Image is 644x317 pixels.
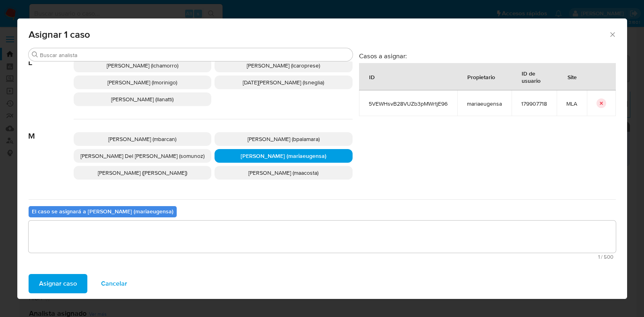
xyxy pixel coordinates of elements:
[247,61,320,70] span: [PERSON_NAME] (lcaroprese)
[29,274,87,293] button: Asignar caso
[248,169,318,177] span: [PERSON_NAME] (maacosta)
[458,67,505,86] div: Propietario
[243,78,324,86] span: [DATE][PERSON_NAME] (lsneglia)
[215,59,353,72] div: [PERSON_NAME] (lcaroprese)
[74,76,212,89] div: [PERSON_NAME] (lmorinigo)
[359,67,384,86] div: ID
[467,100,502,107] span: mariaeugensa
[74,59,212,72] div: [PERSON_NAME] (lchamorro)
[215,166,353,180] div: [PERSON_NAME] (maacosta)
[597,98,606,108] button: icon-button
[32,207,173,215] b: El caso se asignará a [PERSON_NAME] (mariaeugensa)
[101,275,127,292] span: Cancelar
[74,92,212,106] div: [PERSON_NAME] (llanatti)
[98,169,187,177] span: [PERSON_NAME] ([PERSON_NAME])
[108,135,176,143] span: [PERSON_NAME] (mbarcan)
[74,149,212,163] div: [PERSON_NAME] Del [PERSON_NAME] (somunoz)
[29,30,609,39] span: Asignar 1 caso
[111,95,173,103] span: [PERSON_NAME] (llanatti)
[241,152,326,160] span: [PERSON_NAME] (mariaeugensa)
[558,67,586,86] div: Site
[369,100,448,107] span: 5VEWHsvB28VUZb3pMWrtjE96
[74,132,212,146] div: [PERSON_NAME] (mbarcan)
[521,100,547,107] span: 179907718
[40,51,349,59] input: Buscar analista
[29,119,74,141] span: M
[31,254,613,260] span: Máximo 500 caracteres
[215,132,353,146] div: [PERSON_NAME] (bpalamara)
[107,61,178,70] span: [PERSON_NAME] (lchamorro)
[107,78,177,86] span: [PERSON_NAME] (lmorinigo)
[512,63,556,90] div: ID de usuario
[248,135,320,143] span: [PERSON_NAME] (bpalamara)
[17,18,627,299] div: assign-modal
[91,274,138,293] button: Cancelar
[566,100,577,107] span: MLA
[32,51,38,58] button: Buscar
[215,149,353,163] div: [PERSON_NAME] (mariaeugensa)
[39,275,77,292] span: Asignar caso
[215,76,353,89] div: [DATE][PERSON_NAME] (lsneglia)
[359,52,616,60] h3: Casos a asignar:
[74,166,212,180] div: [PERSON_NAME] ([PERSON_NAME])
[80,152,204,160] span: [PERSON_NAME] Del [PERSON_NAME] (somunoz)
[609,31,616,38] button: Cerrar ventana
